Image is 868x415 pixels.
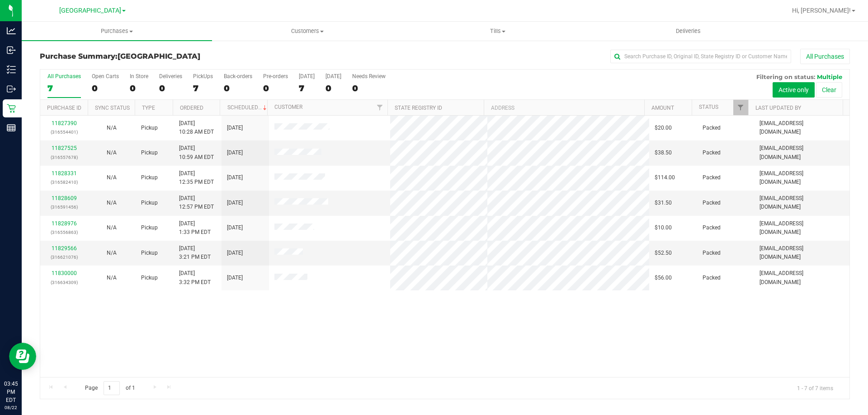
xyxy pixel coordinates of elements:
span: [EMAIL_ADDRESS][DOMAIN_NAME] [759,269,844,286]
span: Not Applicable [107,224,117,231]
a: 11827525 [52,145,77,151]
inline-svg: Retail [7,104,16,113]
span: Hi, [PERSON_NAME]! [792,7,851,14]
p: 08/22 [4,404,18,411]
span: $38.50 [655,149,672,157]
div: In Store [130,73,148,79]
span: [DATE] 12:35 PM EDT [179,169,214,187]
a: Ordered [180,105,203,111]
div: Pre-orders [263,73,288,79]
span: [GEOGRAPHIC_DATA] [118,52,200,61]
a: Status [699,104,718,110]
span: [EMAIL_ADDRESS][DOMAIN_NAME] [759,244,844,261]
div: 0 [92,83,119,93]
span: [DATE] [227,249,243,257]
span: [DATE] [227,124,243,132]
p: (316557678) [46,153,82,162]
div: 7 [299,83,315,93]
span: Pickup [141,149,158,157]
span: [EMAIL_ADDRESS][DOMAIN_NAME] [759,119,844,136]
div: Open Carts [92,73,119,79]
div: 0 [263,83,288,93]
a: 11829566 [52,245,77,252]
button: Clear [816,82,842,98]
span: Pickup [141,274,158,282]
inline-svg: Outbound [7,84,16,93]
span: Packed [703,224,721,232]
div: 0 [224,83,252,93]
span: Filtering on status: [756,73,815,80]
a: Purchase ID [47,105,81,111]
span: Not Applicable [107,174,117,181]
span: [DATE] 10:28 AM EDT [179,119,214,136]
span: Not Applicable [107,250,117,256]
a: 11828976 [52,220,77,227]
span: Tills [403,27,592,35]
span: Pickup [141,173,158,182]
p: (316634309) [46,278,82,287]
div: 7 [193,83,213,93]
span: [DATE] 3:21 PM EDT [179,244,211,261]
span: Packed [703,249,721,257]
div: All Purchases [47,73,81,79]
button: N/A [107,274,117,282]
span: Pickup [141,199,158,207]
div: PickUps [193,73,213,79]
a: Type [142,105,155,111]
span: Page of 1 [77,381,142,395]
a: Scheduled [227,104,269,111]
div: 0 [325,83,341,93]
span: [DATE] 12:57 PM EDT [179,194,214,211]
inline-svg: Inbound [7,46,16,55]
a: 11828609 [52,195,77,201]
span: [EMAIL_ADDRESS][DOMAIN_NAME] [759,169,844,187]
inline-svg: Inventory [7,65,16,74]
th: Address [484,100,644,116]
span: $52.50 [655,249,672,257]
span: Not Applicable [107,275,117,281]
div: 7 [47,83,81,93]
a: Deliveries [593,22,783,41]
p: 03:45 PM EDT [4,380,18,404]
a: 11828331 [52,170,77,177]
button: N/A [107,249,117,257]
span: [DATE] [227,149,243,157]
a: Filter [373,100,387,115]
span: [EMAIL_ADDRESS][DOMAIN_NAME] [759,144,844,161]
span: $114.00 [655,173,675,182]
span: $10.00 [655,224,672,232]
span: [EMAIL_ADDRESS][DOMAIN_NAME] [759,194,844,211]
button: N/A [107,199,117,207]
div: Needs Review [352,73,386,79]
a: Filter [733,100,748,115]
a: Amount [651,105,674,111]
span: Packed [703,149,721,157]
a: Tills [402,22,593,41]
span: [DATE] 10:59 AM EDT [179,144,214,161]
span: Not Applicable [107,149,117,156]
button: All Purchases [800,49,850,64]
button: N/A [107,124,117,132]
span: [DATE] 3:32 PM EDT [179,269,211,286]
span: Not Applicable [107,125,117,131]
span: Packed [703,173,721,182]
span: [GEOGRAPHIC_DATA] [59,7,121,14]
span: Pickup [141,249,158,257]
span: Pickup [141,124,158,132]
p: (316556863) [46,228,82,237]
span: [DATE] [227,274,243,282]
input: 1 [104,381,120,395]
div: 0 [130,83,148,93]
span: 1 - 7 of 7 items [790,381,840,395]
span: [DATE] [227,199,243,207]
div: [DATE] [299,73,315,79]
span: [DATE] 1:33 PM EDT [179,219,211,237]
div: Back-orders [224,73,252,79]
a: Sync Status [95,105,130,111]
a: Last Updated By [755,105,801,111]
button: N/A [107,149,117,157]
a: State Registry ID [395,105,442,111]
inline-svg: Analytics [7,26,16,35]
span: [EMAIL_ADDRESS][DOMAIN_NAME] [759,219,844,237]
span: Pickup [141,224,158,232]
